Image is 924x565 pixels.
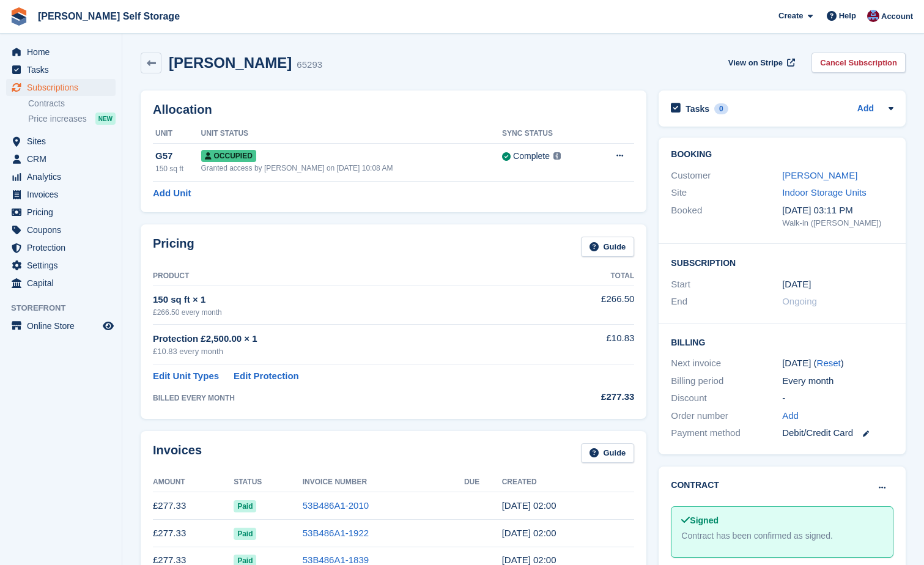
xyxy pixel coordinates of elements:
[581,237,635,257] a: Guide
[153,293,545,307] div: 150 sq ft × 1
[6,204,116,221] a: menu
[153,267,545,286] th: Product
[153,492,234,520] td: £277.33
[153,443,202,463] h2: Invoices
[27,168,100,185] span: Analytics
[303,555,369,565] a: 53B486A1-1839
[153,332,545,346] div: Protection £2,500.00 × 1
[28,98,116,109] a: Contracts
[502,500,556,511] time: 2025-08-11 01:00:11 UTC
[201,124,503,144] th: Unit Status
[153,124,201,144] th: Unit
[6,257,116,274] a: menu
[27,275,100,292] span: Capital
[6,239,116,256] a: menu
[153,237,194,257] h2: Pricing
[581,443,635,463] a: Guide
[671,278,782,292] div: Start
[27,79,100,96] span: Subscriptions
[28,113,87,125] span: Price increases
[28,112,116,125] a: Price increases NEW
[671,256,893,268] h2: Subscription
[6,186,116,203] a: menu
[153,473,234,492] th: Amount
[303,473,464,492] th: Invoice Number
[671,479,719,492] h2: Contract
[671,374,782,388] div: Billing period
[782,187,867,198] a: Indoor Storage Units
[782,374,893,388] div: Every month
[27,204,100,221] span: Pricing
[153,520,234,547] td: £277.33
[153,393,545,404] div: BILLED EVERY MONTH
[153,369,219,383] a: Edit Unit Types
[502,555,556,565] time: 2025-06-11 01:00:44 UTC
[153,307,545,318] div: £266.50 every month
[27,221,100,238] span: Coupons
[782,204,893,218] div: [DATE] 03:11 PM
[671,426,782,440] div: Payment method
[27,150,100,168] span: CRM
[513,150,550,163] div: Complete
[681,514,883,527] div: Signed
[714,103,728,114] div: 0
[11,302,122,314] span: Storefront
[671,204,782,229] div: Booked
[817,358,841,368] a: Reset
[201,163,503,174] div: Granted access by [PERSON_NAME] on [DATE] 10:08 AM
[155,149,201,163] div: G57
[545,286,635,324] td: £266.50
[782,217,893,229] div: Walk-in ([PERSON_NAME])
[297,58,322,72] div: 65293
[234,528,256,540] span: Paid
[502,124,594,144] th: Sync Status
[553,152,561,160] img: icon-info-grey-7440780725fd019a000dd9b08b2336e03edf1995a4989e88bcd33f0948082b44.svg
[234,473,303,492] th: Status
[27,317,100,334] span: Online Store
[502,473,635,492] th: Created
[27,133,100,150] span: Sites
[6,275,116,292] a: menu
[169,54,292,71] h2: [PERSON_NAME]
[857,102,874,116] a: Add
[671,150,893,160] h2: Booking
[464,473,502,492] th: Due
[27,43,100,61] span: Home
[782,170,857,180] a: [PERSON_NAME]
[6,61,116,78] a: menu
[545,267,635,286] th: Total
[153,186,191,201] a: Add Unit
[728,57,783,69] span: View on Stripe
[6,79,116,96] a: menu
[27,239,100,256] span: Protection
[95,113,116,125] div: NEW
[782,296,817,306] span: Ongoing
[234,500,256,512] span: Paid
[303,528,369,538] a: 53B486A1-1922
[6,43,116,61] a: menu
[101,319,116,333] a: Preview store
[811,53,906,73] a: Cancel Subscription
[10,7,28,26] img: stora-icon-8386f47178a22dfd0bd8f6a31ec36ba5ce8667c1dd55bd0f319d3a0aa187defe.svg
[671,391,782,405] div: Discount
[867,10,879,22] img: Tracy Bailey
[6,221,116,238] a: menu
[502,528,556,538] time: 2025-07-11 01:00:16 UTC
[153,103,634,117] h2: Allocation
[545,390,635,404] div: £277.33
[234,369,299,383] a: Edit Protection
[671,409,782,423] div: Order number
[27,257,100,274] span: Settings
[671,356,782,371] div: Next invoice
[782,356,893,371] div: [DATE] ( )
[681,530,883,542] div: Contract has been confirmed as signed.
[153,345,545,358] div: £10.83 every month
[6,317,116,334] a: menu
[881,10,913,23] span: Account
[155,163,201,174] div: 150 sq ft
[6,133,116,150] a: menu
[27,186,100,203] span: Invoices
[723,53,797,73] a: View on Stripe
[201,150,256,162] span: Occupied
[33,6,185,26] a: [PERSON_NAME] Self Storage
